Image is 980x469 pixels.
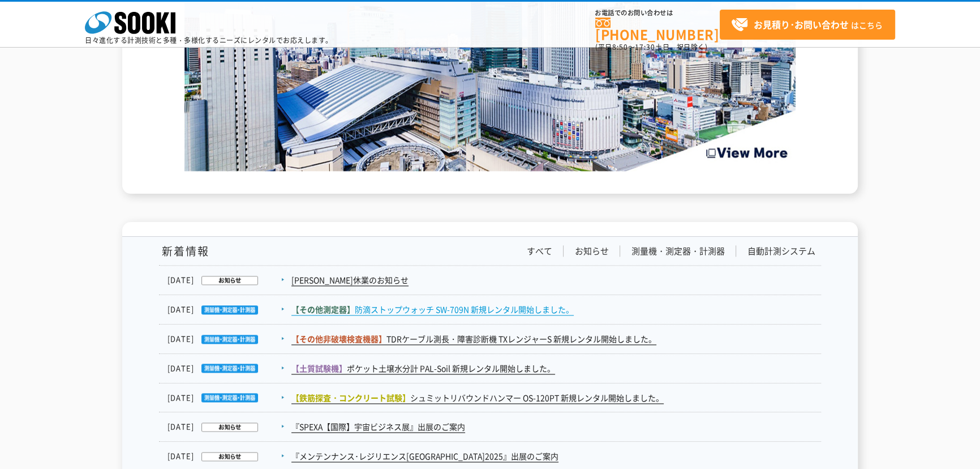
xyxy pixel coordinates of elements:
span: 8:50 [612,42,628,52]
img: 測量機・測定器・計測器 [194,393,258,402]
a: [PHONE_NUMBER] [595,18,720,41]
img: 測量機・測定器・計測器 [194,305,258,314]
span: 【その他非破壊検査機器】 [291,333,386,344]
span: (平日 ～ 土日、祝日除く) [595,42,707,52]
img: 測量機・測定器・計測器 [194,335,258,344]
img: お知らせ [194,276,258,285]
h1: 新着情報 [159,245,209,257]
span: はこちら [731,16,883,33]
a: 【その他測定器】防滴ストップウォッチ SW-709N 新規レンタル開始しました。 [291,304,574,315]
a: 【土質試験機】ポケット土壌水分計 PAL-Soil 新規レンタル開始しました。 [291,363,555,374]
span: 【土質試験機】 [291,363,347,374]
a: すべて [527,245,552,257]
span: お電話でのお問い合わせは [595,10,720,16]
dt: [DATE] [167,363,290,374]
img: 測量機・測定器・計測器 [194,364,258,373]
span: 17:30 [635,42,655,52]
a: Create the Future [184,159,796,170]
a: [PERSON_NAME]休業のお知らせ [291,274,409,286]
a: 【その他非破壊検査機器】TDRケーブル測長・障害診断機 TXレンジャーS 新規レンタル開始しました。 [291,333,656,345]
dt: [DATE] [167,421,290,433]
a: 自動計測システム [747,245,815,257]
a: 『SPEXA【国際】宇宙ビジネス展』出展のご案内 [291,421,465,433]
dt: [DATE] [167,304,290,315]
a: お知らせ [575,245,609,257]
strong: お見積り･お問い合わせ [754,18,849,31]
dt: [DATE] [167,392,290,404]
span: 【鉄筋探査・コンクリート試験】 [291,392,410,403]
a: 『メンテンナンス･レジリエンス[GEOGRAPHIC_DATA]2025』出展のご案内 [291,450,558,462]
dt: [DATE] [167,274,290,286]
img: お知らせ [194,423,258,432]
dt: [DATE] [167,450,290,462]
a: 測量機・測定器・計測器 [631,245,725,257]
img: お知らせ [194,452,258,461]
dt: [DATE] [167,333,290,345]
p: 日々進化する計測技術と多種・多様化するニーズにレンタルでお応えします。 [85,37,333,44]
span: 【その他測定器】 [291,304,355,315]
a: 【鉄筋探査・コンクリート試験】シュミットリバウンドハンマー OS-120PT 新規レンタル開始しました。 [291,392,664,404]
a: お見積り･お問い合わせはこちら [720,10,895,40]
